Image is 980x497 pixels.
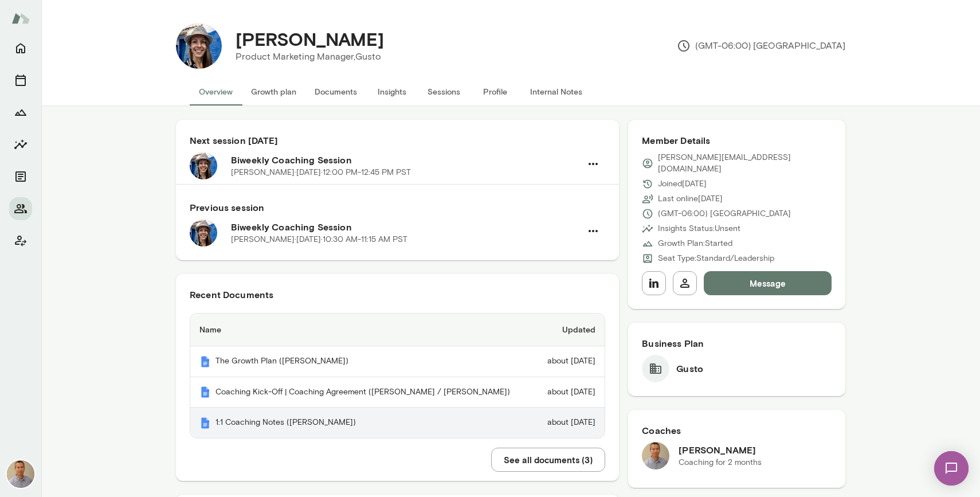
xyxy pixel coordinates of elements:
h6: Member Details [642,134,832,147]
h6: [PERSON_NAME] [679,443,762,457]
h6: Biweekly Coaching Session [231,153,581,167]
p: [PERSON_NAME][EMAIL_ADDRESS][DOMAIN_NAME] [658,152,832,175]
td: about [DATE] [535,377,605,408]
p: Growth Plan: Started [658,238,732,249]
button: Insights [366,78,418,105]
p: Coaching for 2 months [679,457,762,468]
th: The Growth Plan ([PERSON_NAME]) [190,346,535,377]
th: Name [190,314,535,346]
img: Leah Brite [176,23,222,69]
h6: Business Plan [642,336,832,350]
button: Sessions [418,78,469,105]
p: Seat Type: Standard/Leadership [658,253,774,264]
p: (GMT-06:00) [GEOGRAPHIC_DATA] [677,39,845,53]
th: Coaching Kick-Off | Coaching Agreement ([PERSON_NAME] / [PERSON_NAME]) [190,377,535,408]
p: [PERSON_NAME] · [DATE] · 10:30 AM-11:15 AM PST [231,234,407,245]
td: about [DATE] [535,346,605,377]
button: Documents [305,78,366,105]
p: (GMT-06:00) [GEOGRAPHIC_DATA] [658,208,791,220]
h6: Gusto [676,362,703,375]
button: Members [9,197,32,220]
img: Mento [199,386,211,398]
button: Overview [190,78,242,105]
p: [PERSON_NAME] · [DATE] · 12:00 PM-12:45 PM PST [231,167,411,178]
img: Mento [199,356,211,367]
h6: Coaches [642,424,832,437]
th: 1:1 Coaching Notes ([PERSON_NAME]) [190,408,535,438]
h4: [PERSON_NAME] [236,28,384,50]
th: Updated [535,314,605,346]
button: Growth plan [242,78,305,105]
h6: Recent Documents [190,288,605,302]
h6: Biweekly Coaching Session [231,220,581,234]
img: Mento [199,417,211,429]
button: Internal Notes [521,78,591,105]
p: Insights Status: Unsent [658,223,740,234]
h6: Previous session [190,201,605,214]
p: Joined [DATE] [658,178,707,190]
button: Client app [9,229,32,252]
button: Sessions [9,69,32,92]
button: Home [9,37,32,60]
img: Kevin Au [7,460,34,488]
button: Growth Plan [9,101,32,124]
button: Profile [469,78,521,105]
td: about [DATE] [535,408,605,438]
p: Last online [DATE] [658,193,723,205]
button: Message [704,271,832,295]
button: Insights [9,133,32,156]
img: Mento [11,7,30,29]
button: Documents [9,165,32,188]
p: Product Marketing Manager, Gusto [236,50,384,64]
h6: Next session [DATE] [190,134,605,147]
img: Kevin Au [642,442,669,469]
button: See all documents (3) [491,448,605,472]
